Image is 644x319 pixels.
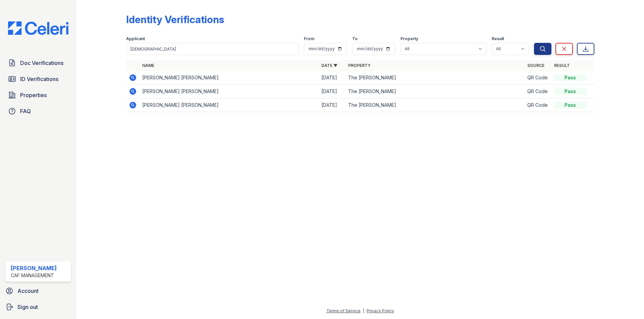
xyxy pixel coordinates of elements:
a: Sign out [3,300,74,314]
div: Identity Verifications [126,13,224,25]
a: Property [348,63,371,68]
a: Date ▼ [321,63,337,68]
label: From [304,36,314,42]
span: Sign out [17,303,38,311]
a: Result [554,63,570,68]
td: [DATE] [319,71,345,85]
input: Search by name or phone number [126,43,299,55]
label: Property [400,36,418,42]
td: [PERSON_NAME] [PERSON_NAME] [140,98,319,112]
td: [PERSON_NAME] [PERSON_NAME] [140,85,319,98]
a: Account [3,284,74,298]
span: Properties [20,91,47,99]
a: Name [142,63,154,68]
div: | [363,308,364,313]
div: [PERSON_NAME] [11,264,57,272]
a: FAQ [5,104,71,118]
td: The [PERSON_NAME] [345,71,525,85]
td: The [PERSON_NAME] [345,85,525,98]
a: ID Verifications [5,72,71,86]
td: [DATE] [319,85,345,98]
a: Properties [5,88,71,102]
a: Terms of Service [326,308,361,313]
div: Pass [554,74,586,81]
td: [PERSON_NAME] [PERSON_NAME] [140,71,319,85]
td: [DATE] [319,98,345,112]
div: Pass [554,102,586,108]
img: CE_Logo_Blue-a8612792a0a2168367f1c8372b55b34899dd931a85d93a1a3d3e32e68fde9ad4.png [3,21,74,35]
label: To [352,36,358,42]
label: Applicant [126,36,145,42]
span: ID Verifications [20,75,58,83]
td: QR Code [525,98,551,112]
span: Doc Verifications [20,59,63,67]
td: QR Code [525,85,551,98]
a: Doc Verifications [5,56,71,70]
span: Account [17,287,39,295]
a: Privacy Policy [367,308,394,313]
div: Pass [554,88,586,95]
td: The [PERSON_NAME] [345,98,525,112]
div: CAF Management [11,272,57,279]
span: FAQ [20,107,31,115]
label: Result [492,36,504,42]
a: Source [527,63,544,68]
td: QR Code [525,71,551,85]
